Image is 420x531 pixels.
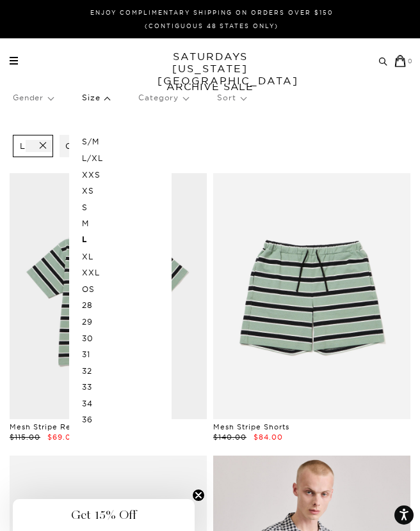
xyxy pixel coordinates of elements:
p: OS [82,281,159,298]
p: XXS [82,167,159,183]
p: 36 [82,412,159,428]
div: Get 15% OffClose teaser [13,499,195,531]
p: Gender [13,83,53,112]
a: Mesh Stripe Relaxed SS Tee [10,422,123,431]
p: XXL [82,265,159,281]
p: 32 [82,363,159,380]
p: L [20,141,26,151]
a: SATURDAYS[US_STATE][GEOGRAPHIC_DATA] [157,50,263,87]
p: XS [82,183,159,199]
p: 29 [82,314,159,330]
p: (Contiguous 48 States Only) [15,21,408,31]
p: Category [138,83,188,112]
p: 33 [82,379,159,396]
span: $115.00 [10,433,40,442]
a: Mesh Stripe Shorts [213,422,289,431]
p: Enjoy Complimentary Shipping on Orders Over $150 [15,8,408,17]
p: XL [82,249,159,265]
p: L [82,232,159,249]
p: M [82,215,159,232]
a: 0 [394,55,414,67]
p: Clear All [60,135,125,157]
span: $69.00 [47,433,77,442]
p: S [82,199,159,216]
p: 30 [82,330,159,347]
p: 31 [82,346,159,363]
p: L/XL [82,150,159,167]
p: S/M [82,134,159,150]
p: 28 [82,297,159,314]
button: Close teaser [192,489,205,502]
span: $140.00 [213,433,246,442]
p: Sort [217,83,245,112]
span: $84.00 [254,433,283,442]
p: Size [82,83,109,112]
span: Get 15% Off [71,507,136,523]
p: 34 [82,396,159,412]
small: 0 [408,58,414,65]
